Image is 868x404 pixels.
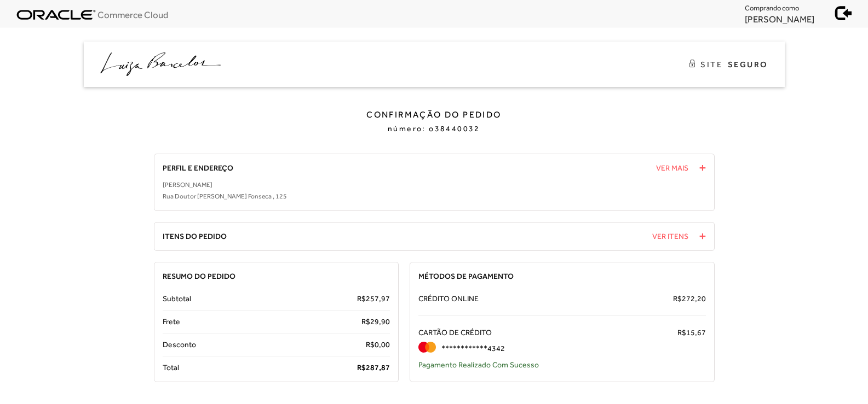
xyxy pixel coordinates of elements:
div: Pagamento Realizado Com Sucesso [418,359,705,371]
span: Commerce Cloud [97,9,168,20]
img: oracle_logo.svg [16,9,96,20]
span: 87 [381,363,390,372]
span: [PERSON_NAME] [745,14,814,25]
span: Subtotal [163,293,191,305]
span: 00 [381,340,390,349]
span: Rua Doutor [PERSON_NAME] Fonseca [163,192,272,200]
span: 0, [375,340,381,349]
span: 15, [686,328,697,337]
span: Cartão de Crédito [418,327,492,338]
span: R$ [673,294,682,303]
span: R$ [357,363,366,372]
span: Métodos de Pagamento [418,272,514,280]
span: Itens do Pedido [163,232,227,241]
span: 97 [381,294,390,303]
span: SITE [700,58,722,70]
span: 29, [370,317,381,326]
span: Ver Mais [656,162,688,174]
span: o38440032 [429,124,480,133]
span: , 125 [273,192,287,200]
span: Total [163,362,179,373]
span: R$ [366,340,375,349]
span: Frete [163,316,180,327]
span: Ver Itens [652,231,688,242]
img: Luiza Barcelos [100,52,221,76]
span: 257, [366,294,381,303]
span: R$ [357,294,366,303]
span: 20 [697,294,706,303]
span: R$ [677,328,686,337]
span: 67 [697,328,706,337]
span: SEGURO [728,58,768,70]
span: número: [388,124,426,133]
span: R$ [361,317,370,326]
span: Perfil e Endereço [163,163,233,172]
span: Resumo do Pedido [163,272,235,280]
span: Crédito Online [418,293,479,305]
span: 287, [366,363,381,372]
span: Comprando como [745,4,799,12]
span: 90 [381,317,390,326]
span: Desconto [163,339,196,350]
span: 272, [682,294,697,303]
span: [PERSON_NAME] [163,181,212,189]
span: Confirmação do Pedido [366,109,501,120]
